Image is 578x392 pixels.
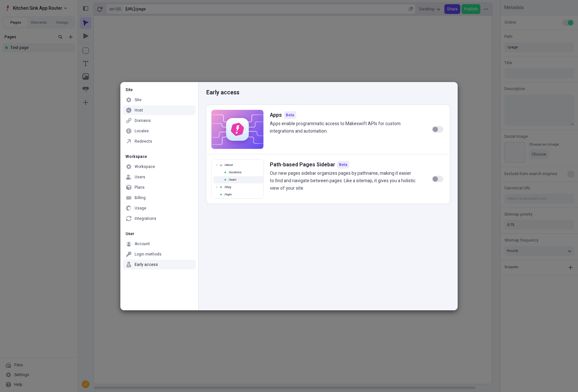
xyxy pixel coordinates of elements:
[135,252,162,257] div: Login methods
[135,206,146,211] div: Usage
[270,170,416,192] p: Our new pages sidebar organizes pages by pathname, making it easier to find and navigate between ...
[123,87,196,92] div: Site
[211,160,263,198] img: Show Routes UI
[135,174,145,180] div: Users
[135,216,156,221] div: Integrations
[206,82,450,105] div: Early access
[270,120,416,135] p: Apps enable programmatic access to Makeswift APIs for custom integrations and automation.
[123,154,196,159] div: Workspace
[135,128,149,134] div: Locales
[135,108,143,113] div: Host
[135,97,141,102] div: Site
[135,185,145,190] div: Plans
[135,164,155,169] div: Workspace
[135,118,151,123] div: Domains
[284,111,296,119] span: Beta
[135,195,146,200] div: Billing
[211,110,263,149] img: Show Apps
[270,161,335,169] div: Path-based Pages Sidebar
[270,111,282,119] div: Apps
[135,139,152,144] div: Redirects
[337,161,349,169] span: Beta
[135,262,158,267] div: Early access
[123,231,196,236] div: User
[135,241,150,246] div: Account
